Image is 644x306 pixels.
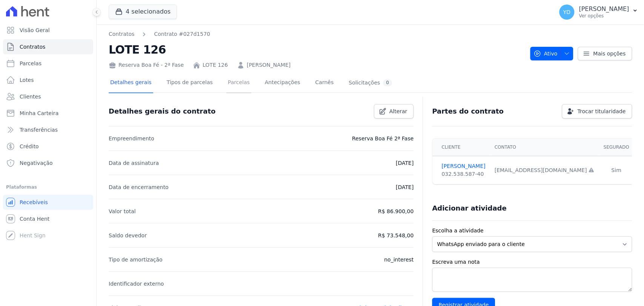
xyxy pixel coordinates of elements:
button: Ativo [530,47,573,60]
a: Visão Geral [3,23,93,38]
a: Contrato #027d1570 [154,30,210,38]
a: Parcelas [3,56,93,71]
div: Plataformas [6,183,90,192]
a: Mais opções [578,47,632,60]
p: [DATE] [396,158,413,168]
p: Saldo devedor [109,231,147,240]
a: Crédito [3,139,93,154]
p: R$ 73.548,00 [378,231,413,240]
a: Trocar titularidade [562,104,632,118]
a: Carnês [314,73,335,93]
a: Conta Hent [3,211,93,226]
p: Data de encerramento [109,183,169,192]
button: 4 selecionados [109,5,177,19]
a: Clientes [3,89,93,104]
label: Escreva uma nota [432,258,632,266]
a: Tipos de parcelas [165,73,214,93]
p: R$ 86.900,00 [378,207,413,216]
p: Valor total [109,207,136,216]
a: Lotes [3,72,93,88]
div: [EMAIL_ADDRESS][DOMAIN_NAME] [495,166,595,174]
span: Trocar titularidade [577,108,626,115]
span: Conta Hent [20,215,49,223]
p: Empreendimento [109,134,154,143]
p: no_interest [384,255,413,264]
th: Segurado [599,138,633,156]
span: Ativo [533,47,558,60]
span: Crédito [20,143,39,150]
a: Contratos [3,39,93,54]
h3: Partes do contrato [432,107,504,116]
div: Reserva Boa Fé - 2ª Fase [109,61,184,69]
a: Detalhes gerais [109,73,153,93]
div: Solicitações [349,79,392,86]
a: Solicitações0 [347,73,393,93]
span: Visão Geral [20,26,50,34]
nav: Breadcrumb [109,30,524,38]
p: Reserva Boa Fé 2ª Fase [352,134,413,143]
span: Mais opções [593,50,626,57]
p: Data de assinatura [109,158,159,168]
p: Ver opções [579,13,629,19]
p: [PERSON_NAME] [579,5,629,13]
a: Negativação [3,155,93,171]
span: Lotes [20,76,34,84]
span: Alterar [389,108,407,115]
th: Cliente [432,138,490,156]
p: [DATE] [396,183,413,192]
span: Transferências [20,126,58,134]
span: Minha Carteira [20,109,58,117]
nav: Breadcrumb [109,30,210,38]
span: Negativação [20,159,53,167]
span: YD [563,9,570,15]
h3: Detalhes gerais do contrato [109,107,215,116]
a: LOTE 126 [203,61,228,69]
th: Contato [490,138,599,156]
div: 032.538.587-40 [441,170,485,178]
div: 0 [383,79,392,86]
a: [PERSON_NAME] [441,162,485,170]
button: YD [PERSON_NAME] Ver opções [553,2,644,23]
a: Antecipações [263,73,302,93]
a: Alterar [374,104,414,118]
h3: Adicionar atividade [432,204,506,213]
a: Parcelas [226,73,251,93]
a: Transferências [3,122,93,137]
span: Clientes [20,93,41,100]
span: Parcelas [20,60,41,67]
label: Escolha a atividade [432,227,632,235]
a: [PERSON_NAME] [247,61,290,69]
p: Identificador externo [109,279,164,288]
a: Contratos [109,30,134,38]
h2: LOTE 126 [109,41,524,58]
p: Tipo de amortização [109,255,163,264]
span: Contratos [20,43,45,51]
a: Recebíveis [3,195,93,210]
a: Minha Carteira [3,106,93,121]
td: Sim [599,156,633,185]
span: Recebíveis [20,198,48,206]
